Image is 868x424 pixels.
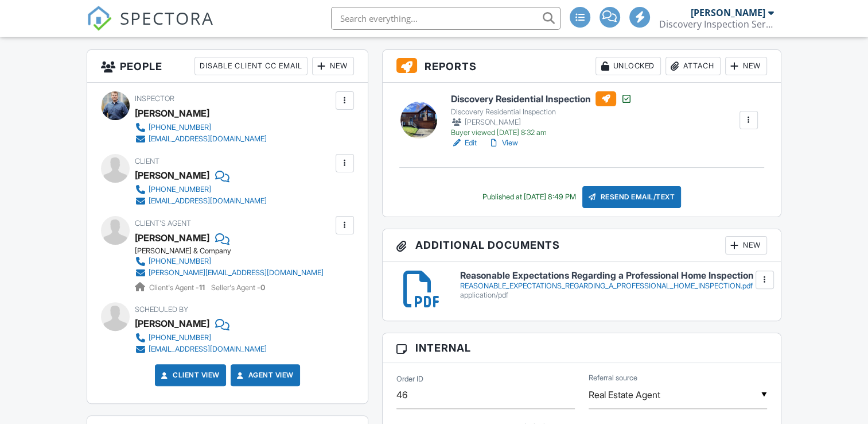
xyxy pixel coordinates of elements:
span: Scheduled By [135,305,188,314]
div: New [725,57,767,75]
div: application/pdf [460,291,766,300]
div: Buyer viewed [DATE] 8:32 am [451,128,632,137]
div: [PHONE_NUMBER] [149,257,211,266]
div: [PHONE_NUMBER] [149,185,211,194]
input: Search everything... [331,7,560,30]
a: [PHONE_NUMBER] [135,122,267,133]
div: [PERSON_NAME][EMAIL_ADDRESS][DOMAIN_NAME] [149,268,324,277]
a: [PHONE_NUMBER] [135,332,267,344]
div: [EMAIL_ADDRESS][DOMAIN_NAME] [149,134,267,144]
span: Inspector [135,94,174,103]
div: [PHONE_NUMBER] [149,333,211,342]
div: Discovery Inspection Services [659,18,774,30]
a: [PHONE_NUMBER] [135,184,267,195]
div: [PERSON_NAME] [135,315,209,332]
strong: 11 [199,283,205,292]
label: Referral source [589,373,637,383]
div: [EMAIL_ADDRESS][DOMAIN_NAME] [149,196,267,206]
div: REASONABLE_EXPECTATIONS_REGARDING_A_PROFESSIONAL_HOME_INSPECTION.pdf [460,282,766,291]
a: [EMAIL_ADDRESS][DOMAIN_NAME] [135,133,267,145]
a: SPECTORA [87,16,214,40]
div: [PERSON_NAME] [451,117,632,128]
div: New [312,57,354,75]
div: Discovery Residential Inspection [451,107,632,117]
h3: Additional Documents [383,229,781,262]
div: Attach [665,57,721,75]
h6: Reasonable Expectations Regarding a Professional Home Inspection [460,271,766,281]
a: Agent View [235,369,294,381]
strong: 0 [260,283,265,292]
a: [EMAIL_ADDRESS][DOMAIN_NAME] [135,344,267,355]
a: Discovery Residential Inspection Discovery Residential Inspection [PERSON_NAME] Buyer viewed [DAT... [451,91,632,137]
div: New [725,236,767,255]
div: [PHONE_NUMBER] [149,123,211,132]
div: Unlocked [595,57,661,75]
span: Seller's Agent - [211,283,265,292]
div: [PERSON_NAME] [691,7,765,18]
a: View [488,137,518,149]
a: Reasonable Expectations Regarding a Professional Home Inspection REASONABLE_EXPECTATIONS_REGARDIN... [460,271,766,300]
img: The Best Home Inspection Software - Spectora [87,6,112,31]
div: Disable Client CC Email [194,57,308,75]
span: Client [135,157,159,165]
div: [EMAIL_ADDRESS][DOMAIN_NAME] [149,345,267,354]
h3: People [87,50,367,83]
span: Client's Agent [135,219,191,228]
a: Edit [451,137,477,149]
span: Client's Agent - [149,283,207,292]
h6: Discovery Residential Inspection [451,91,632,106]
a: [PERSON_NAME] [135,229,209,246]
h3: Internal [383,333,781,363]
div: [PERSON_NAME] [135,105,209,122]
div: Resend Email/Text [582,186,681,208]
h3: Reports [383,50,781,83]
div: [PERSON_NAME] [135,167,209,184]
span: SPECTORA [120,6,214,30]
a: [EMAIL_ADDRESS][DOMAIN_NAME] [135,195,267,207]
a: [PHONE_NUMBER] [135,256,324,267]
a: Client View [159,369,220,381]
label: Order ID [396,374,423,384]
div: [PERSON_NAME] & Company [135,246,333,256]
div: Published at [DATE] 8:49 PM [482,192,575,202]
a: [PERSON_NAME][EMAIL_ADDRESS][DOMAIN_NAME] [135,267,324,279]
